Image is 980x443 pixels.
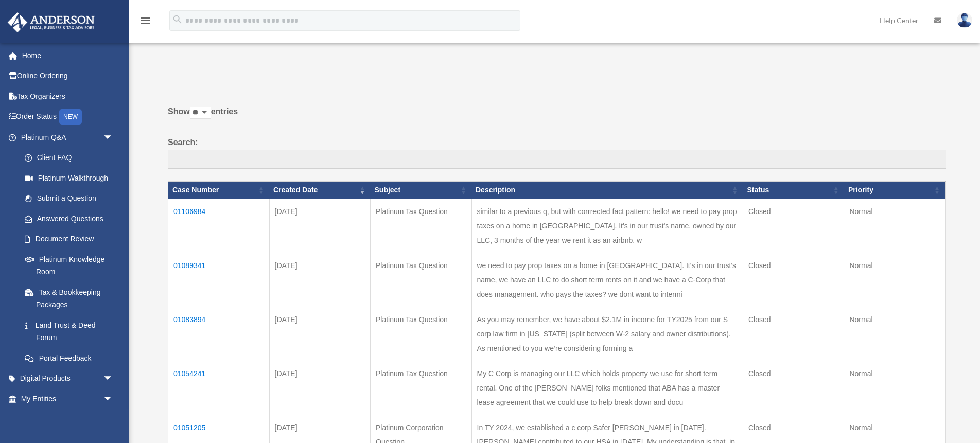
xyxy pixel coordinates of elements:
[471,253,743,307] td: we need to pay prop taxes on a home in [GEOGRAPHIC_DATA]. It's in our trust's name, we have an LL...
[103,388,124,410] span: arrow_drop_down
[14,315,124,348] a: Land Trust & Deed Forum
[139,14,151,27] i: menu
[7,66,129,86] a: Online Ordering
[743,182,844,199] th: Status: activate to sort column ascending
[103,127,124,148] span: arrow_drop_down
[5,12,98,32] img: Anderson Advisors Platinum Portal
[168,104,946,129] label: Show entries
[190,107,211,119] select: Showentries
[168,150,946,169] input: Search:
[139,18,151,27] a: menu
[168,361,270,415] td: 01054241
[743,253,844,307] td: Closed
[844,307,946,361] td: Normal
[103,368,124,389] span: arrow_drop_down
[371,182,472,199] th: Subject: activate to sort column ascending
[844,253,946,307] td: Normal
[7,107,129,128] a: Order StatusNEW
[14,188,124,209] a: Submit a Question
[14,229,124,250] a: Document Review
[269,199,371,253] td: [DATE]
[957,13,972,28] img: User Pic
[59,109,82,125] div: NEW
[168,135,946,169] label: Search:
[14,348,124,368] a: Portal Feedback
[471,361,743,415] td: My C Corp is managing our LLC which holds property we use for short term rental. One of the [PERS...
[7,368,129,389] a: Digital Productsarrow_drop_down
[168,307,270,361] td: 01083894
[7,388,129,409] a: My Entitiesarrow_drop_down
[371,307,472,361] td: Platinum Tax Question
[269,182,371,199] th: Created Date: activate to sort column ascending
[743,307,844,361] td: Closed
[14,148,124,168] a: Client FAQ
[14,282,124,315] a: Tax & Bookkeeping Packages
[471,307,743,361] td: As you may remember, we have about $2.1M in income for TY2025 from our S corp law firm in [US_STA...
[7,86,129,107] a: Tax Organizers
[371,253,472,307] td: Platinum Tax Question
[269,361,371,415] td: [DATE]
[168,182,270,199] th: Case Number: activate to sort column ascending
[14,168,124,188] a: Platinum Walkthrough
[168,199,270,253] td: 01106984
[14,208,118,229] a: Answered Questions
[14,249,124,282] a: Platinum Knowledge Room
[269,307,371,361] td: [DATE]
[371,199,472,253] td: Platinum Tax Question
[471,182,743,199] th: Description: activate to sort column ascending
[7,127,124,148] a: Platinum Q&Aarrow_drop_down
[844,199,946,253] td: Normal
[371,361,472,415] td: Platinum Tax Question
[743,199,844,253] td: Closed
[743,361,844,415] td: Closed
[7,45,129,66] a: Home
[844,182,946,199] th: Priority: activate to sort column ascending
[168,253,270,307] td: 01089341
[471,199,743,253] td: similar to a previous q, but with corrrected fact pattern: hello! we need to pay prop taxes on a ...
[269,253,371,307] td: [DATE]
[844,361,946,415] td: Normal
[172,14,183,25] i: search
